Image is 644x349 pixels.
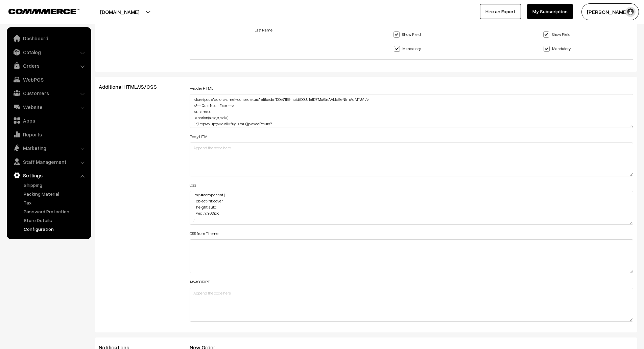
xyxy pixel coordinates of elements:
label: Mandatory [394,42,425,56]
a: Tax [22,199,89,206]
label: CSS from Theme [190,231,218,237]
a: My Subscription [527,4,573,19]
label: Mandatory [544,42,575,56]
a: Password Protection [22,208,89,215]
a: Store Details [22,217,89,224]
label: Show Field [393,27,425,42]
button: [PERSON_NAME] [581,3,639,20]
label: Show Field [543,27,575,42]
label: Last Name [255,27,272,33]
a: Catalog [8,46,89,58]
label: Header HTML [190,85,213,91]
textarea: <lore ipsu="dolors-amet-consectetura" elitsed="DOe7tE9IncidiD0Utl1etD7MaGnAALIq9eNImAdM1Ve" /> <!... [190,94,634,128]
textarea: .css-g1d714-ValueContainer { background-color: white; padding-bottom: 30px; } span#workBy { displ... [190,191,634,225]
label: CSS [190,182,196,188]
a: Website [8,101,89,113]
img: user [625,7,636,17]
a: Configuration [22,225,89,233]
button: [DOMAIN_NAME] [76,3,163,20]
label: JAVASCRIPT [190,279,210,285]
a: Reports [8,128,89,140]
a: Orders [8,60,89,72]
a: Shipping [22,181,89,189]
a: WebPOS [8,73,89,86]
img: COMMMERCE [8,9,79,14]
a: Staff Management [8,156,89,168]
a: Customers [8,87,89,99]
a: Apps [8,114,89,127]
span: Additional HTML/JS/CSS [99,83,165,90]
a: Marketing [8,142,89,154]
a: Packing Material [22,190,89,197]
a: Dashboard [8,32,89,44]
label: Body HTML [190,134,210,140]
a: COMMMERCE [8,7,68,15]
a: Hire an Expert [480,4,521,19]
a: Settings [8,169,89,181]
